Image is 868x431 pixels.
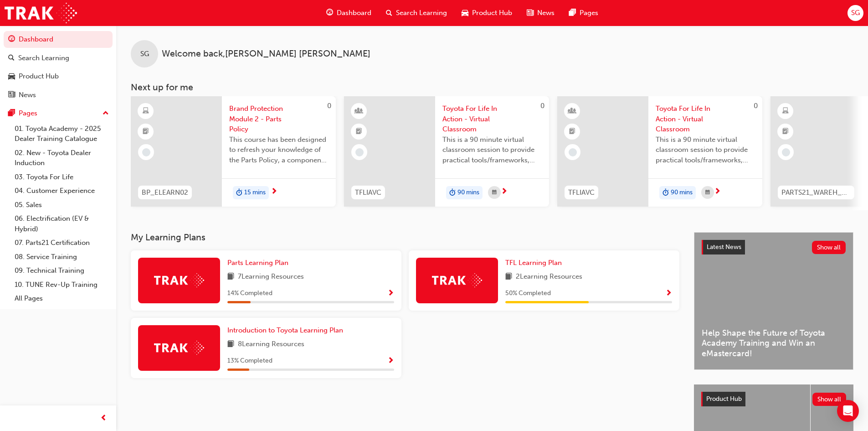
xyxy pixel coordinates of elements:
span: book-icon [505,271,512,283]
span: PARTS21_WAREH_N1021_EL [781,187,851,198]
a: 08. Service Training [11,250,113,264]
a: Parts Learning Plan [227,258,292,268]
span: duration-icon [449,187,456,199]
span: 0 [540,102,544,110]
span: 90 mins [457,187,479,198]
a: 05. Sales [11,198,113,212]
div: Pages [19,108,37,119]
img: Trak [432,273,482,287]
img: Trak [154,273,204,287]
span: prev-icon [100,413,107,424]
a: 07. Parts21 Certification [11,236,113,250]
button: Show Progress [665,288,672,299]
span: booktick-icon [782,126,789,138]
span: booktick-icon [356,126,362,138]
span: learningRecordVerb_NONE-icon [569,148,577,156]
span: calendar-icon [705,187,710,198]
span: Toyota For Life In Action - Virtual Classroom [656,104,755,135]
div: Open Intercom Messenger [837,400,859,422]
span: Pages [580,8,598,18]
span: learningResourceType_ELEARNING-icon [143,105,149,117]
span: search-icon [386,7,392,19]
span: pages-icon [8,109,15,118]
span: learningResourceType_ELEARNING-icon [782,105,789,117]
a: Product HubShow all [701,392,846,406]
span: 90 mins [671,187,693,198]
span: 0 [754,102,758,110]
span: Brand Protection Module 2 - Parts Policy [229,104,329,135]
a: 09. Technical Training [11,264,113,278]
span: 15 mins [244,187,266,198]
h3: Next up for me [116,82,868,93]
span: 2 Learning Resources [516,271,582,283]
span: TFLIAVC [568,187,595,198]
span: next-icon [714,188,721,196]
a: TFL Learning Plan [505,258,565,268]
a: 0BP_ELEARN02Brand Protection Module 2 - Parts PolicyThis course has been designed to refresh your... [131,96,336,207]
span: 13 % Completed [227,356,272,366]
span: This course has been designed to refresh your knowledge of the Parts Policy, a component of the D... [229,135,329,166]
a: guage-iconDashboard [319,4,379,22]
span: This is a 90 minute virtual classroom session to provide practical tools/frameworks, behaviours a... [442,135,542,166]
span: TFL Learning Plan [505,259,562,267]
span: 50 % Completed [505,288,551,299]
a: Latest NewsShow all [702,240,846,254]
a: search-iconSearch Learning [379,4,454,22]
span: 14 % Completed [227,288,272,299]
a: Latest NewsShow allHelp Shape the Future of Toyota Academy Training and Win an eMastercard! [694,232,853,370]
span: news-icon [8,91,15,99]
button: DashboardSearch LearningProduct HubNews [4,29,113,105]
a: News [4,87,113,104]
span: pages-icon [569,7,576,19]
span: book-icon [227,271,234,283]
a: 10. TUNE Rev-Up Training [11,278,113,292]
a: 0TFLIAVCToyota For Life In Action - Virtual ClassroomThis is a 90 minute virtual classroom sessio... [557,96,762,207]
span: Dashboard [337,8,371,18]
span: Show Progress [665,290,672,298]
span: Parts Learning Plan [227,259,288,267]
span: Product Hub [472,8,512,18]
span: duration-icon [663,187,669,199]
span: Show Progress [387,357,394,365]
div: Search Learning [18,53,69,63]
span: learningResourceType_INSTRUCTOR_LED-icon [569,105,575,117]
div: Product Hub [19,71,59,82]
h3: My Learning Plans [131,232,679,243]
span: guage-icon [8,36,15,44]
span: search-icon [8,54,15,62]
span: car-icon [8,73,15,81]
span: 7 Learning Resources [238,271,304,283]
span: Latest News [707,243,741,251]
span: TFLIAVC [355,187,381,198]
span: next-icon [501,188,508,196]
a: Product Hub [4,68,113,85]
span: Search Learning [396,8,447,18]
div: News [19,90,36,100]
a: Dashboard [4,31,113,48]
span: SG [851,8,860,18]
a: 03. Toyota For Life [11,170,113,184]
a: Introduction to Toyota Learning Plan [227,325,347,336]
img: Trak [5,3,77,23]
button: Show Progress [387,355,394,367]
span: car-icon [462,7,468,19]
span: booktick-icon [143,126,149,138]
button: Show all [812,393,847,406]
button: Pages [4,105,113,122]
button: SG [847,5,863,21]
span: 0 [327,102,331,110]
span: SG [140,49,149,59]
span: news-icon [527,7,534,19]
span: News [537,8,555,18]
span: booktick-icon [569,126,575,138]
span: learningRecordVerb_NONE-icon [142,148,150,156]
span: learningRecordVerb_NONE-icon [355,148,364,156]
span: Help Shape the Future of Toyota Academy Training and Win an eMastercard! [702,328,846,359]
span: Toyota For Life In Action - Virtual Classroom [442,104,542,135]
a: Search Learning [4,50,113,67]
a: news-iconNews [519,4,562,22]
a: 01. Toyota Academy - 2025 Dealer Training Catalogue [11,122,113,146]
span: calendar-icon [492,187,497,198]
a: All Pages [11,291,113,306]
